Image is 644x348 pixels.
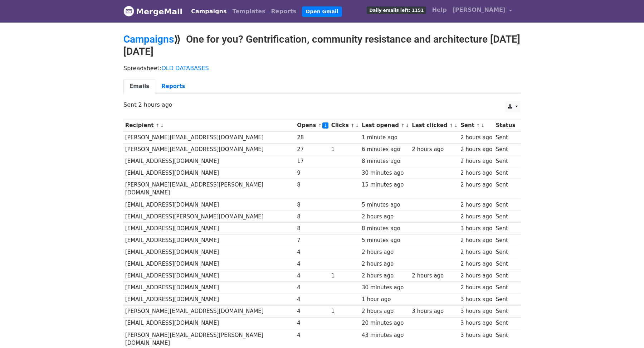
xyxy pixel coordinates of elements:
[297,260,328,268] div: 4
[362,224,408,233] div: 8 minutes ago
[302,6,342,17] a: Open Gmail
[401,123,405,128] a: ↑
[362,284,408,292] div: 30 minutes ago
[123,4,182,19] a: MergeMail
[123,282,295,294] td: [EMAIL_ADDRESS][DOMAIN_NAME]
[494,246,517,258] td: Sent
[297,284,328,292] div: 4
[460,319,492,327] div: 3 hours ago
[351,123,355,128] a: ↑
[362,145,408,154] div: 6 minutes ago
[460,236,492,245] div: 2 hours ago
[460,181,492,189] div: 2 hours ago
[362,134,408,142] div: 1 minute ago
[494,211,517,222] td: Sent
[362,272,408,280] div: 2 hours ago
[297,145,328,154] div: 27
[364,3,429,17] a: Daily emails left: 1151
[229,4,268,19] a: Templates
[412,272,457,280] div: 2 hours ago
[460,134,492,142] div: 2 hours ago
[494,270,517,282] td: Sent
[362,248,408,256] div: 2 hours ago
[450,3,515,20] a: [PERSON_NAME]
[331,272,358,280] div: 1
[460,248,492,256] div: 2 hours ago
[156,123,160,128] a: ↑
[429,3,449,17] a: Help
[494,167,517,179] td: Sent
[123,317,295,329] td: [EMAIL_ADDRESS][DOMAIN_NAME]
[297,181,328,189] div: 8
[297,248,328,256] div: 4
[161,65,209,72] a: OLD DATABASES
[494,317,517,329] td: Sent
[410,120,459,131] th: Last clicked
[362,331,408,339] div: 43 minutes ago
[188,4,229,19] a: Campaigns
[297,213,328,221] div: 8
[362,157,408,165] div: 8 minutes ago
[360,120,410,131] th: Last opened
[123,246,295,258] td: [EMAIL_ADDRESS][DOMAIN_NAME]
[362,236,408,245] div: 5 minutes ago
[123,258,295,270] td: [EMAIL_ADDRESS][DOMAIN_NAME]
[362,181,408,189] div: 15 minutes ago
[460,331,492,339] div: 3 hours ago
[460,157,492,165] div: 2 hours ago
[449,123,453,128] a: ↑
[297,307,328,315] div: 4
[454,123,458,128] a: ↓
[460,224,492,233] div: 3 hours ago
[123,101,521,108] p: Sent 2 hours ago
[155,79,191,94] a: Reports
[494,155,517,167] td: Sent
[123,143,295,155] td: [PERSON_NAME][EMAIL_ADDRESS][DOMAIN_NAME]
[367,6,426,14] span: Daily emails left: 1151
[412,307,457,315] div: 3 hours ago
[123,6,134,16] img: MergeMail logo
[330,120,360,131] th: Clicks
[123,120,295,131] th: Recipient
[460,284,492,292] div: 2 hours ago
[123,199,295,211] td: [EMAIL_ADDRESS][DOMAIN_NAME]
[297,236,328,245] div: 7
[123,294,295,305] td: [EMAIL_ADDRESS][DOMAIN_NAME]
[331,145,358,154] div: 1
[494,282,517,294] td: Sent
[331,307,358,315] div: 1
[297,201,328,209] div: 8
[460,145,492,154] div: 2 hours ago
[295,120,330,131] th: Opens
[362,213,408,221] div: 2 hours ago
[362,169,408,177] div: 30 minutes ago
[405,123,409,128] a: ↓
[123,79,155,94] a: Emails
[297,134,328,142] div: 28
[322,122,328,129] a: ↓
[460,213,492,221] div: 2 hours ago
[460,272,492,280] div: 2 hours ago
[494,258,517,270] td: Sent
[123,155,295,167] td: [EMAIL_ADDRESS][DOMAIN_NAME]
[460,260,492,268] div: 2 hours ago
[362,260,408,268] div: 2 hours ago
[297,272,328,280] div: 4
[494,235,517,246] td: Sent
[476,123,480,128] a: ↑
[459,120,494,131] th: Sent
[123,131,295,143] td: [PERSON_NAME][EMAIL_ADDRESS][DOMAIN_NAME]
[318,123,322,128] a: ↑
[453,6,506,14] span: [PERSON_NAME]
[297,295,328,304] div: 4
[297,157,328,165] div: 17
[460,169,492,177] div: 2 hours ago
[460,201,492,209] div: 2 hours ago
[494,199,517,211] td: Sent
[494,305,517,317] td: Sent
[494,294,517,305] td: Sent
[123,64,521,72] p: Spreadsheet:
[123,179,295,199] td: [PERSON_NAME][EMAIL_ADDRESS][PERSON_NAME][DOMAIN_NAME]
[297,224,328,233] div: 8
[362,319,408,327] div: 20 minutes ago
